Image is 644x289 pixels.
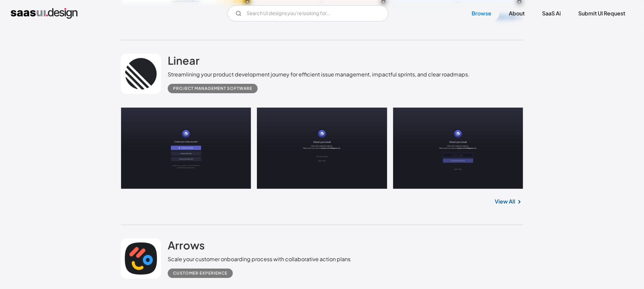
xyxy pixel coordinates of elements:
[173,84,252,93] div: Project Management Software
[168,54,200,70] a: Linear
[168,255,351,263] div: Scale your customer onboarding process with collaborative action plans
[501,6,533,21] a: About
[227,5,388,21] input: Search UI designs you're looking for...
[168,238,205,252] h2: Arrows
[534,6,569,21] a: SaaS Ai
[464,6,499,21] a: Browse
[495,197,515,206] a: View All
[11,8,77,19] a: home
[168,70,470,78] div: Streamlining your product development journey for efficient issue management, impactful sprints, ...
[570,6,633,21] a: Submit UI Request
[173,269,227,277] div: Customer Experience
[227,5,388,21] form: Email Form
[168,54,200,67] h2: Linear
[168,238,205,255] a: Arrows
